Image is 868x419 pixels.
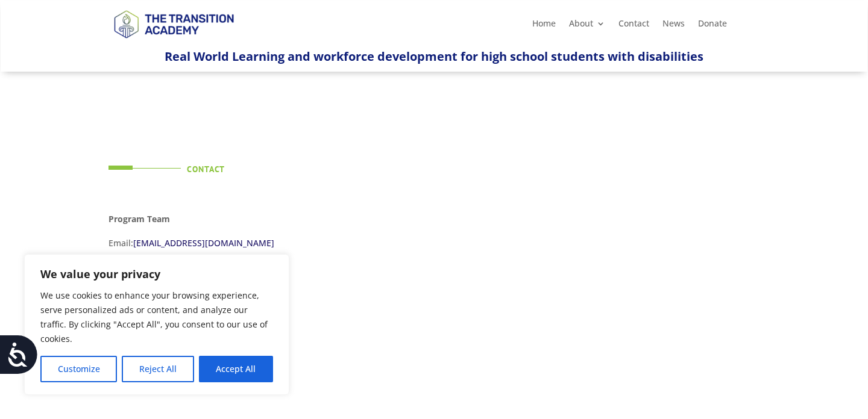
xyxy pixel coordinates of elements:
button: Accept All [199,356,273,382]
p: We value your privacy [40,267,273,281]
button: Customize [40,356,117,382]
span: Real World Learning and workforce development for high school students with disabilities [165,48,703,64]
p: We use cookies to enhance your browsing experience, serve personalized ads or content, and analyz... [40,288,273,346]
p: Email: Phone: [PHONE_NUMBER] [108,235,416,276]
a: About [569,19,605,33]
img: TTA Brand_TTA Primary Logo_Horizontal_Light BG [108,2,239,45]
button: Reject All [122,356,193,382]
a: Contact [618,19,649,33]
h4: Contact [187,165,416,179]
a: News [662,19,685,33]
a: Logo-Noticias [108,36,239,48]
a: Donate [698,19,727,33]
a: [EMAIL_ADDRESS][DOMAIN_NAME] [133,237,274,249]
strong: Program Team [108,213,170,225]
a: Home [532,19,556,33]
